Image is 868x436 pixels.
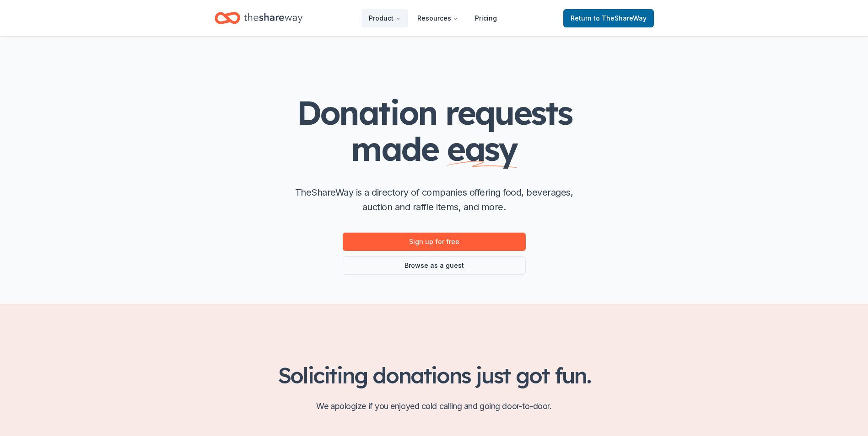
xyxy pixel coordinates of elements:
[215,362,654,388] h2: Soliciting donations just got fun.
[447,128,517,169] span: easy
[215,7,302,29] a: Home
[563,9,654,27] a: Returnto TheShareWay
[361,7,504,29] nav: Main
[343,233,526,251] a: Sign up for free
[288,185,581,214] p: TheShareWay is a directory of companies offering food, beverages, auction and raffle items, and m...
[215,399,654,414] p: We apologize if you enjoyed cold calling and going door-to-door.
[571,13,647,24] span: Return
[361,9,408,27] button: Product
[343,256,526,275] a: Browse as a guest
[410,9,466,27] button: Resources
[468,9,504,27] a: Pricing
[251,95,617,167] h1: Donation requests made
[593,14,647,22] span: to TheShareWay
